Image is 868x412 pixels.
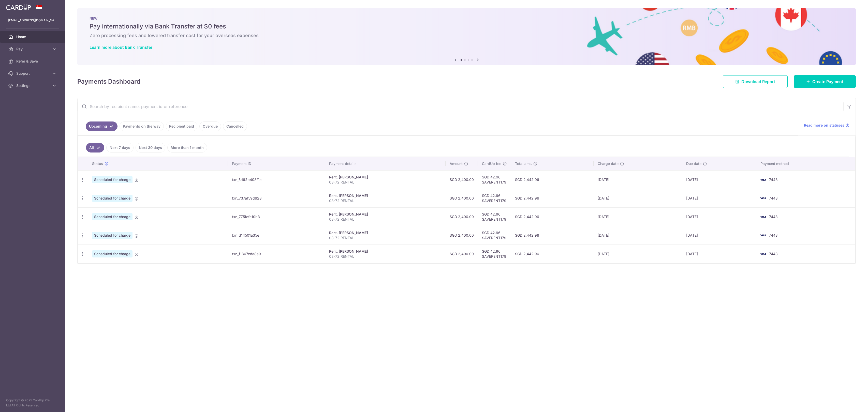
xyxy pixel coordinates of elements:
[758,251,768,257] img: Bank Card
[92,213,133,220] span: Scheduled for charge
[511,170,594,189] td: SGD 2,442.96
[16,47,50,52] span: Pay
[446,245,478,263] td: SGD 2,400.00
[120,121,164,131] a: Payments on the way
[450,161,463,166] span: Amount
[769,233,778,237] span: 7443
[594,170,682,189] td: [DATE]
[77,77,140,86] h4: Payments Dashboard
[446,207,478,226] td: SGD 2,400.00
[598,161,619,166] span: Charge date
[329,235,442,240] p: 03-72 RENTAL
[723,75,788,88] a: Download Report
[86,121,117,131] a: Upcoming
[769,196,778,200] span: 7443
[90,33,844,39] h6: Zero processing fees and lowered transfer cost for your overseas expenses
[758,232,768,238] img: Bank Card
[106,143,134,152] a: Next 7 days
[478,189,511,207] td: SGD 42.96 SAVERENT179
[16,71,50,76] span: Support
[515,161,532,166] span: Total amt.
[511,207,594,226] td: SGD 2,442.96
[804,123,849,128] a: Read more on statuses
[92,195,133,202] span: Scheduled for charge
[325,157,446,170] th: Payment details
[78,98,843,115] input: Search by recipient name, payment id or reference
[478,226,511,245] td: SGD 42.96 SAVERENT179
[758,214,768,220] img: Bank Card
[686,161,701,166] span: Due date
[92,161,103,166] span: Status
[167,143,207,152] a: More than 1 month
[835,397,863,409] iframe: Opens a widget where you can find more information
[166,121,197,131] a: Recipient paid
[812,79,843,85] span: Create Payment
[90,45,152,50] a: Learn more about Bank Transfer
[329,230,442,235] div: Rent. [PERSON_NAME]
[92,176,133,183] span: Scheduled for charge
[92,232,133,239] span: Scheduled for charge
[228,226,325,245] td: txn_d1ff501a35e
[77,8,856,65] img: Bank transfer banner
[329,175,442,180] div: Rent. [PERSON_NAME]
[741,79,775,85] span: Download Report
[16,83,50,88] span: Settings
[86,143,104,152] a: All
[594,226,682,245] td: [DATE]
[228,245,325,263] td: txn_f1867cda8a9
[228,189,325,207] td: txn_737a159d628
[511,226,594,245] td: SGD 2,442.96
[329,254,442,259] p: 03-72 RENTAL
[511,245,594,263] td: SGD 2,442.96
[16,59,50,64] span: Refer & Save
[329,217,442,222] p: 03-72 RENTAL
[8,18,57,23] p: [EMAIL_ADDRESS][DOMAIN_NAME]
[228,207,325,226] td: txn_775fefe10b3
[16,34,50,39] span: Home
[478,170,511,189] td: SGD 42.96 SAVERENT179
[769,252,778,256] span: 7443
[228,157,325,170] th: Payment ID
[482,161,501,166] span: CardUp fee
[794,75,856,88] a: Create Payment
[478,245,511,263] td: SGD 42.96 SAVERENT179
[329,212,442,217] div: Rent. [PERSON_NAME]
[756,157,855,170] th: Payment method
[511,189,594,207] td: SGD 2,442.96
[769,177,778,182] span: 7443
[446,189,478,207] td: SGD 2,400.00
[682,245,756,263] td: [DATE]
[223,121,247,131] a: Cancelled
[90,16,844,20] p: NEW
[228,170,325,189] td: txn_5d62b408f1e
[682,170,756,189] td: [DATE]
[769,215,778,219] span: 7443
[329,193,442,198] div: Rent. [PERSON_NAME]
[682,189,756,207] td: [DATE]
[329,249,442,254] div: Rent. [PERSON_NAME]
[594,189,682,207] td: [DATE]
[478,207,511,226] td: SGD 42.96 SAVERENT179
[92,250,133,257] span: Scheduled for charge
[136,143,165,152] a: Next 30 days
[682,207,756,226] td: [DATE]
[329,198,442,203] p: 03-72 RENTAL
[594,245,682,263] td: [DATE]
[199,121,221,131] a: Overdue
[758,177,768,183] img: Bank Card
[329,180,442,185] p: 03-72 RENTAL
[6,4,31,10] img: CardUp
[446,226,478,245] td: SGD 2,400.00
[804,123,844,128] span: Read more on statuses
[758,195,768,201] img: Bank Card
[594,207,682,226] td: [DATE]
[682,226,756,245] td: [DATE]
[446,170,478,189] td: SGD 2,400.00
[90,22,844,30] h5: Pay internationally via Bank Transfer at $0 fees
